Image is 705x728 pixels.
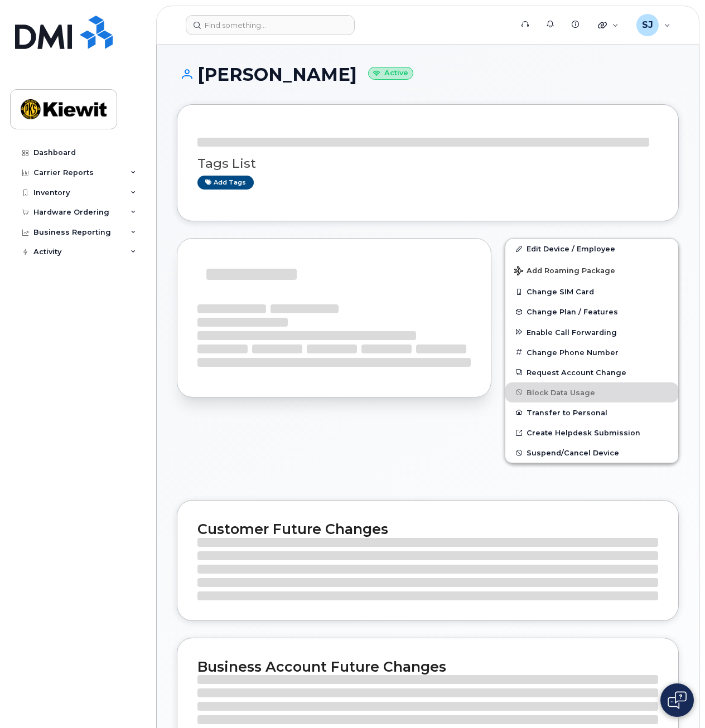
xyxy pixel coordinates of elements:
a: Add tags [197,176,254,190]
h2: Business Account Future Changes [197,658,658,675]
button: Request Account Change [505,362,678,382]
h3: Tags List [197,157,658,171]
button: Change Plan / Features [505,302,678,322]
h2: Customer Future Changes [197,521,658,537]
h1: [PERSON_NAME] [177,65,679,84]
button: Transfer to Personal [505,402,678,423]
a: Create Helpdesk Submission [505,423,678,443]
button: Change SIM Card [505,282,678,302]
span: Enable Call Forwarding [527,328,617,336]
button: Change Phone Number [505,342,678,362]
span: Change Plan / Features [527,308,618,316]
button: Enable Call Forwarding [505,322,678,342]
button: Block Data Usage [505,382,678,402]
button: Add Roaming Package [505,259,678,282]
button: Suspend/Cancel Device [505,443,678,463]
span: Suspend/Cancel Device [527,449,619,457]
span: Add Roaming Package [514,266,615,277]
a: Edit Device / Employee [505,239,678,259]
img: Open chat [668,691,687,709]
small: Active [368,67,413,80]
